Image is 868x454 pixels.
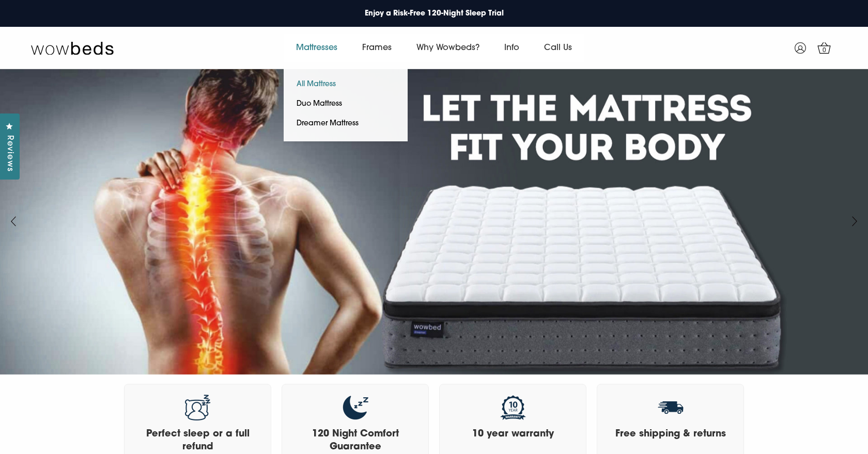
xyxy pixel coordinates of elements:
[811,35,837,61] a: 0
[3,135,16,172] span: Reviews
[292,428,418,454] h3: 120 Night Comfort Guarantee
[284,94,355,114] a: Duo Mattress
[135,428,260,454] h3: Perfect sleep or a full refund
[450,428,576,441] h3: 10 year warranty
[492,34,532,62] a: Info
[658,395,684,420] img: Free shipping & returns
[343,395,368,420] img: 120 Night Comfort Guarantee
[284,34,350,62] a: Mattresses
[404,34,492,62] a: Why Wowbeds?
[185,395,211,420] img: Perfect sleep or a full refund
[284,75,349,94] a: All Mattress
[819,45,830,56] span: 0
[532,34,584,62] a: Call Us
[31,41,114,55] img: Wow Beds Logo
[608,428,733,441] h3: Free shipping & returns
[284,114,371,134] a: Dreamer Mattress
[350,34,404,62] a: Frames
[500,395,526,420] img: 10 year warranty
[360,3,509,24] a: Enjoy a Risk-Free 120-Night Sleep Trial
